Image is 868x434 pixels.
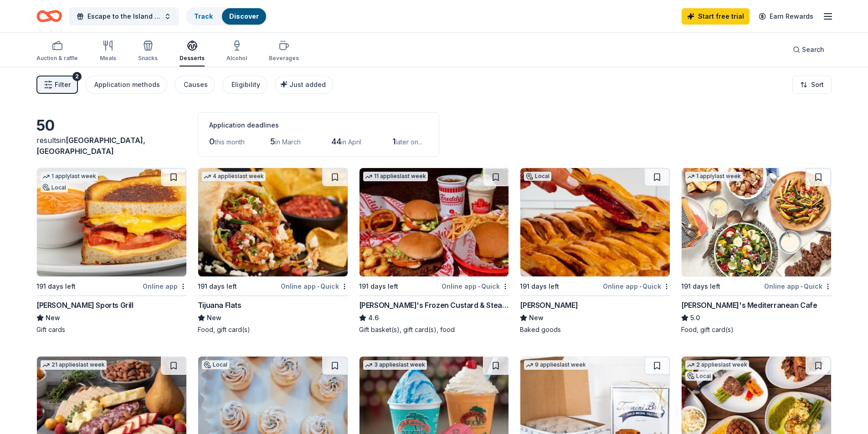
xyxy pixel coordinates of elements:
img: Image for Freddy's Frozen Custard & Steakburgers [360,168,509,276]
div: Local [685,372,713,381]
a: Image for Tijuana Flats4 applieslast week191 days leftOnline app•QuickTijuana FlatsNewFood, gift ... [198,168,348,334]
span: Search [802,44,824,55]
button: Meals [100,36,116,66]
a: Track [194,12,213,20]
div: 3 applies last week [363,360,427,370]
div: Local [524,172,551,181]
img: Image for Duffy's Sports Grill [37,168,186,276]
a: Image for Duffy's Sports Grill1 applylast weekLocal191 days leftOnline app[PERSON_NAME] Sports Gr... [36,168,187,334]
div: Gift basket(s), gift card(s), food [359,325,509,334]
span: New [46,312,60,323]
button: Beverages [269,36,299,66]
span: 5.0 [690,312,700,323]
button: Sort [792,76,832,94]
div: Online app [143,281,187,292]
div: 1 apply last week [685,172,743,181]
span: 5 [270,137,275,146]
div: 9 applies last week [524,360,588,370]
button: Alcohol [226,36,247,66]
img: Image for Taziki's Mediterranean Cafe [682,168,831,276]
a: Earn Rewards [753,8,819,25]
button: Causes [175,76,215,94]
button: Application methods [85,76,167,94]
span: this month [215,138,245,146]
img: Image for Tijuana Flats [198,168,348,276]
div: 11 applies last week [363,172,428,181]
span: New [529,312,544,323]
button: Desserts [180,36,205,66]
button: Escape to the Island 2026 [69,7,179,26]
button: Eligibility [222,76,267,94]
span: later on... [395,138,422,146]
div: [PERSON_NAME]'s Mediterranean Cafe [681,300,817,311]
span: [GEOGRAPHIC_DATA], [GEOGRAPHIC_DATA] [36,136,145,156]
span: 44 [331,137,341,146]
div: [PERSON_NAME] Sports Grill [36,300,134,311]
div: Online app Quick [603,281,670,292]
a: Home [36,5,62,27]
span: in March [275,138,301,146]
button: TrackDiscover [186,7,267,26]
div: Beverages [269,55,299,62]
span: • [801,283,802,290]
span: 1 [392,137,395,146]
span: in April [341,138,361,146]
span: Just added [289,81,326,88]
a: Start free trial [682,8,750,25]
img: Image for Vicky Bakery [520,168,670,276]
div: Online app Quick [764,281,832,292]
div: [PERSON_NAME]'s Frozen Custard & Steakburgers [359,300,509,311]
div: Online app Quick [442,281,509,292]
div: 191 days left [681,281,720,292]
div: 191 days left [359,281,398,292]
span: • [317,283,319,290]
div: Desserts [180,55,205,62]
div: Tijuana Flats [198,300,241,311]
a: Image for Freddy's Frozen Custard & Steakburgers11 applieslast week191 days leftOnline app•Quick[... [359,168,509,334]
div: 2 [72,72,82,81]
div: results [36,135,187,157]
div: 50 [36,117,187,135]
div: Causes [184,79,208,90]
span: Filter [55,79,71,90]
span: • [639,283,641,290]
div: Local [202,360,229,369]
div: Alcohol [226,55,247,62]
div: 1 apply last week [41,172,98,181]
a: Discover [229,12,259,20]
span: in [36,136,145,156]
div: Meals [100,55,116,62]
div: Gift cards [36,325,187,334]
div: Snacks [138,55,158,62]
div: 2 applies last week [685,360,749,370]
div: Online app Quick [281,281,348,292]
div: Auction & raffle [36,55,78,62]
div: Baked goods [520,325,670,334]
div: Eligibility [231,79,260,90]
span: 4.6 [368,312,379,323]
div: Local [41,183,68,192]
button: Auction & raffle [36,36,78,66]
span: • [478,283,480,290]
div: 191 days left [198,281,237,292]
div: Food, gift card(s) [198,325,348,334]
div: 4 applies last week [202,172,266,181]
span: Escape to the Island 2026 [87,11,160,22]
div: 191 days left [36,281,76,292]
span: 0 [209,137,215,146]
a: Image for Vicky BakeryLocal191 days leftOnline app•Quick[PERSON_NAME]NewBaked goods [520,168,670,334]
button: Just added [275,76,333,94]
div: [PERSON_NAME] [520,300,578,311]
div: Application deadlines [209,120,428,131]
div: Application methods [94,79,160,90]
button: Search [786,41,832,59]
div: Food, gift card(s) [681,325,832,334]
div: 191 days left [520,281,559,292]
span: Sort [811,79,824,90]
a: Image for Taziki's Mediterranean Cafe1 applylast week191 days leftOnline app•Quick[PERSON_NAME]'s... [681,168,832,334]
button: Filter2 [36,76,78,94]
div: 21 applies last week [41,360,107,370]
span: New [207,312,221,323]
button: Snacks [138,36,158,66]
